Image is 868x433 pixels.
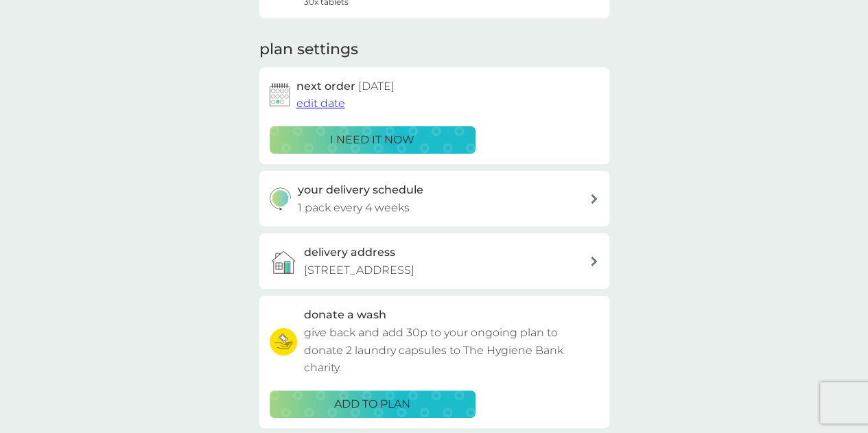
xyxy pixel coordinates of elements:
button: ADD TO PLAN [270,390,476,418]
button: edit date [296,95,345,113]
p: [STREET_ADDRESS] [304,261,414,279]
button: i need it now [270,126,476,154]
h3: donate a wash [304,306,386,324]
a: delivery address[STREET_ADDRESS] [259,233,609,289]
h3: your delivery schedule [298,181,423,199]
span: [DATE] [358,80,395,93]
span: edit date [296,97,345,110]
button: your delivery schedule1 pack every 4 weeks [259,171,609,226]
p: ADD TO PLAN [334,395,410,413]
p: i need it now [330,131,414,149]
h3: delivery address [304,244,395,261]
h2: next order [296,78,395,95]
p: give back and add 30p to your ongoing plan to donate 2 laundry capsules to The Hygiene Bank charity. [304,324,599,377]
h2: plan settings [259,39,358,60]
p: 1 pack every 4 weeks [298,199,410,217]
